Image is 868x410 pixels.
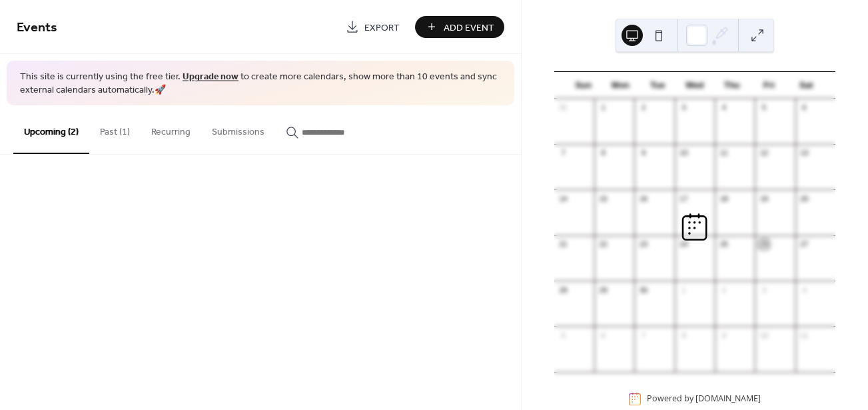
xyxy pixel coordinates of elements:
[751,72,788,99] div: Fri
[719,239,729,249] div: 25
[679,103,689,113] div: 3
[679,193,689,203] div: 17
[799,330,809,340] div: 11
[759,330,769,340] div: 10
[787,72,825,99] div: Sat
[799,148,809,158] div: 13
[639,72,676,99] div: Tue
[638,193,648,203] div: 16
[638,285,648,295] div: 30
[558,239,568,249] div: 21
[759,148,769,158] div: 12
[638,239,648,249] div: 23
[676,72,713,99] div: Wed
[364,21,400,35] span: Export
[647,393,761,405] div: Powered by
[565,72,602,99] div: Sun
[558,330,568,340] div: 5
[719,285,729,295] div: 2
[602,72,640,99] div: Mon
[759,103,769,113] div: 5
[799,193,809,203] div: 20
[558,285,568,295] div: 28
[89,105,141,153] button: Past (1)
[695,393,761,405] a: [DOMAIN_NAME]
[713,72,751,99] div: Thu
[13,105,89,154] button: Upcoming (2)
[598,285,608,295] div: 29
[598,103,608,113] div: 1
[799,239,809,249] div: 27
[679,239,689,249] div: 24
[679,148,689,158] div: 10
[444,21,494,35] span: Add Event
[679,285,689,295] div: 1
[799,103,809,113] div: 6
[598,148,608,158] div: 8
[558,193,568,203] div: 14
[598,330,608,340] div: 6
[679,330,689,340] div: 8
[17,15,57,41] span: Events
[719,193,729,203] div: 18
[415,16,504,38] button: Add Event
[759,193,769,203] div: 19
[20,71,501,97] span: This site is currently using the free tier. to create more calendars, show more than 10 events an...
[183,68,238,86] a: Upgrade now
[598,193,608,203] div: 15
[638,103,648,113] div: 2
[336,16,410,38] a: Export
[719,103,729,113] div: 4
[719,330,729,340] div: 9
[759,285,769,295] div: 3
[638,148,648,158] div: 9
[638,330,648,340] div: 7
[558,103,568,113] div: 31
[141,105,201,153] button: Recurring
[201,105,275,153] button: Submissions
[719,148,729,158] div: 11
[598,239,608,249] div: 22
[558,148,568,158] div: 7
[759,239,769,249] div: 26
[799,285,809,295] div: 4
